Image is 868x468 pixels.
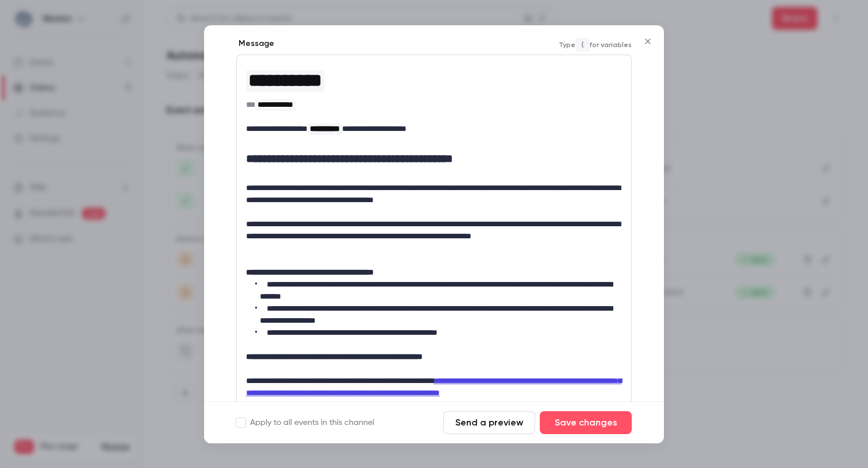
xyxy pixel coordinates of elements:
div: editor [237,55,631,418]
label: Message [236,38,274,49]
button: Save changes [540,411,632,434]
span: Type for variables [559,38,632,52]
button: Send a preview [443,411,535,434]
button: Close [636,30,659,53]
code: { [575,38,589,52]
label: Apply to all events in this channel [236,417,374,428]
